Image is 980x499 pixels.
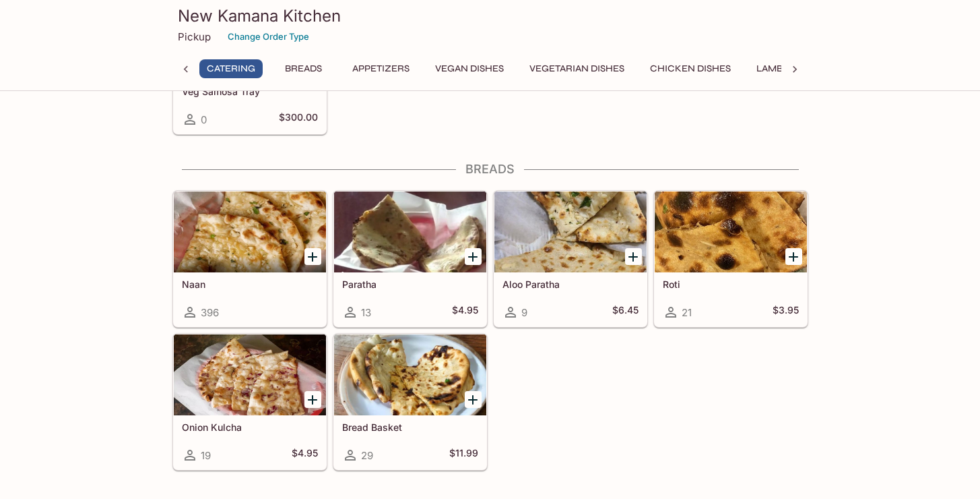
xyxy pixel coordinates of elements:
[522,59,632,78] button: Vegetarian Dishes
[182,86,318,97] h5: Veg Samosa Tray
[333,334,487,470] a: Bread Basket29$11.99
[342,421,478,433] h5: Bread Basket
[773,304,799,320] h5: $3.95
[449,447,478,463] h5: $11.99
[625,248,642,265] button: Add Aloo Paratha
[279,111,318,127] h5: $300.00
[785,248,802,265] button: Add Roti
[273,59,334,78] button: Breads
[182,278,318,290] h5: Naan
[333,191,487,327] a: Paratha13$4.95
[199,59,263,78] button: Catering
[173,334,327,470] a: Onion Kulcha19$4.95
[521,306,527,319] span: 9
[361,306,371,319] span: 13
[643,59,738,78] button: Chicken Dishes
[654,191,808,327] a: Roti21$3.95
[174,334,326,415] div: Onion Kulcha
[663,278,799,290] h5: Roti
[292,447,318,463] h5: $4.95
[612,304,639,320] h5: $6.45
[201,306,219,319] span: 396
[452,304,478,320] h5: $4.95
[502,278,639,290] h5: Aloo Paratha
[465,248,482,265] button: Add Paratha
[655,192,807,272] div: Roti
[182,421,318,433] h5: Onion Kulcha
[334,192,486,272] div: Paratha
[494,192,647,272] div: Aloo Paratha
[494,191,647,327] a: Aloo Paratha9$6.45
[172,162,808,177] h4: Breads
[465,391,482,408] button: Add Bread Basket
[173,191,327,327] a: Naan396
[682,306,692,319] span: 21
[361,449,373,462] span: 29
[304,248,321,265] button: Add Naan
[428,59,511,78] button: Vegan Dishes
[201,449,211,462] span: 19
[345,59,417,78] button: Appetizers
[178,5,803,26] h3: New Kamana Kitchen
[178,30,211,43] p: Pickup
[342,278,478,290] h5: Paratha
[201,113,207,126] span: 0
[749,59,826,78] button: Lamb Dishes
[334,334,486,415] div: Bread Basket
[304,391,321,408] button: Add Onion Kulcha
[174,192,326,272] div: Naan
[222,26,315,47] button: Change Order Type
